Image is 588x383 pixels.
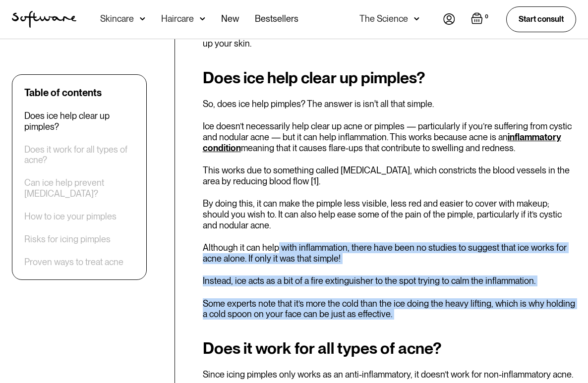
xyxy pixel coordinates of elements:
[203,165,576,186] p: This works due to something called [MEDICAL_DATA], which constricts the blood vessels in the area...
[200,14,205,24] img: arrow down
[203,198,576,230] p: By doing this, it can make the pimple less visible, less red and easier to cover with makeup; sho...
[24,87,102,99] div: Table of contents
[24,110,134,132] a: Does ice help clear up pimples?
[161,14,194,24] div: Haircare
[414,14,419,24] img: arrow down
[203,275,576,286] p: Instead, ice acts as a bit of a fire extinguisher to the spot trying to calm the inflammation.
[203,99,576,109] p: So, does ice help pimples? The answer is isn't all that simple.
[359,14,408,24] div: The Science
[483,12,490,21] div: 0
[24,144,134,165] a: Does it work for all types of acne?
[203,121,576,153] p: Ice doesn’t necessarily help clear up acne or pimples — particularly if you’re suffering from cys...
[203,369,576,380] p: Since icing pimples only works as an anti-inflammatory, it doesn’t work for non-inflammatory acne.
[24,234,111,245] a: Risks for icing pimples
[203,132,561,153] a: inflammatory condition
[203,298,576,320] p: Some experts note that it’s more the cold than the ice doing the heavy lifting, which is why hold...
[203,339,576,357] h2: Does it work for all types of acne?
[203,242,576,264] p: Although it can help with inflammation, there have been no studies to suggest that ice works for ...
[12,11,76,28] a: home
[140,14,145,24] img: arrow down
[203,69,576,87] h2: Does ice help clear up pimples?
[12,11,76,28] img: Software Logo
[24,177,134,199] a: Can ice help prevent [MEDICAL_DATA]?
[506,6,576,32] a: Start consult
[471,12,490,26] a: Open empty cart
[24,257,123,268] a: Proven ways to treat acne
[100,14,134,24] div: Skincare
[24,211,117,222] a: How to ice your pimples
